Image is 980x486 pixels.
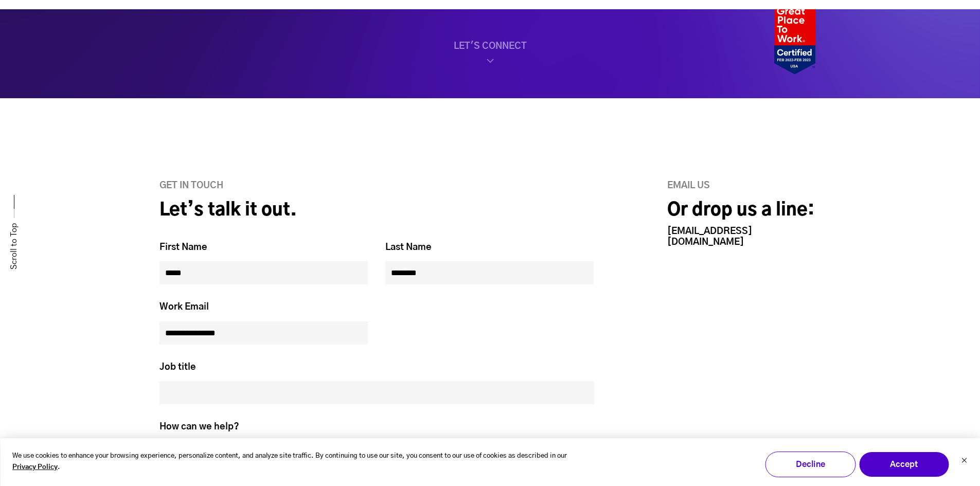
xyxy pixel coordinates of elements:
[667,200,821,222] h2: Or drop us a line:
[159,181,594,192] h6: GET IN TOUCH
[9,223,20,269] a: Scroll to Top
[12,451,576,474] p: We use cookies to enhance your browsing experience, personalize content, and analyze site traffic...
[774,4,815,75] img: Heady_2022_Certification_Badge 2
[159,41,821,67] a: LET'S CONNECT
[667,181,821,192] h6: Email us
[961,456,967,467] button: Dismiss cookie banner
[667,227,752,247] a: [EMAIL_ADDRESS][DOMAIN_NAME]
[12,462,58,474] a: Privacy Policy
[859,452,949,477] button: Accept
[159,200,594,222] h2: Let’s talk it out.
[765,452,856,477] button: Decline
[484,55,496,67] img: home_scroll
